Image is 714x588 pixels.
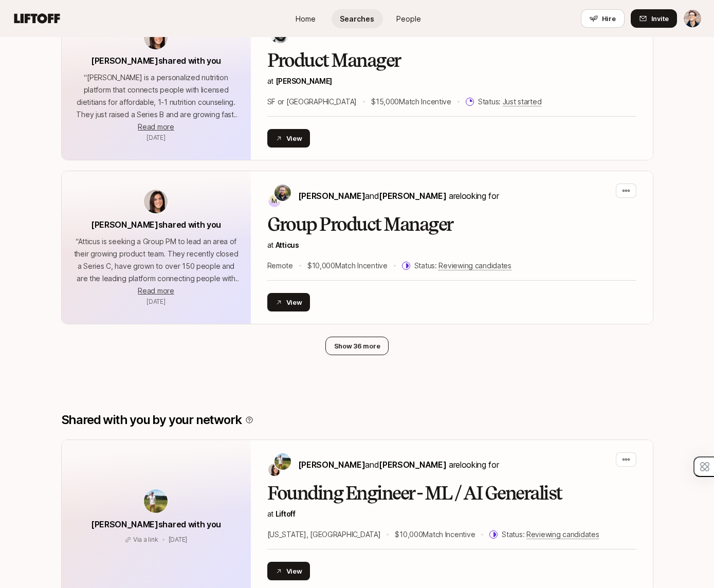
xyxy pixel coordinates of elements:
[147,298,166,305] span: April 24, 2025 7:08am
[683,9,702,28] button: Ben Blumenrose
[395,528,475,541] p: $10,000 Match Incentive
[271,195,277,207] p: M
[298,460,365,470] span: [PERSON_NAME]
[74,71,239,121] p: “ [PERSON_NAME] is a personalized nutrition platform that connects people with licensed dietitian...
[91,56,221,66] span: [PERSON_NAME] shared with you
[651,13,669,24] span: Invite
[298,458,499,471] p: are looking for
[267,260,293,272] p: Remote
[267,239,636,251] p: at
[365,460,446,470] span: and
[267,508,636,520] p: at
[91,519,221,529] span: [PERSON_NAME] shared with you
[267,50,636,71] h2: Product Manager
[61,413,242,427] p: Shared with you by your network
[526,530,599,539] span: Reviewing candidates
[138,122,174,131] span: Read more
[379,191,446,201] span: [PERSON_NAME]
[267,483,636,504] h2: Founding Engineer - ML / AI Generalist
[503,97,542,106] span: Just started
[144,489,168,513] img: avatar-url
[147,134,166,141] span: June 12, 2025 7:07am
[74,235,239,285] p: “ Atticus is seeking a Group PM to lead an area of their growing product team. They recently clos...
[602,13,616,24] span: Hire
[296,13,316,24] span: Home
[365,191,446,201] span: and
[274,185,291,201] img: Ben Abrahams
[267,214,636,235] h2: Group Product Manager
[144,26,168,49] img: avatar-url
[502,528,599,541] p: Status:
[276,77,332,85] a: [PERSON_NAME]
[274,453,291,470] img: Tyler Kieft
[332,9,383,28] a: Searches
[276,241,299,249] a: Atticus
[438,261,511,270] span: Reviewing candidates
[478,96,541,108] p: Status:
[307,260,388,272] p: $10,000 Match Incentive
[383,9,434,28] a: People
[169,536,188,543] span: March 2, 2025 11:46am
[340,13,374,24] span: Searches
[280,9,332,28] a: Home
[371,96,451,108] p: $15,000 Match Incentive
[267,528,381,541] p: [US_STATE], [GEOGRAPHIC_DATA]
[268,464,281,476] img: Eleanor Morgan
[581,9,625,28] button: Hire
[267,129,310,148] button: View
[91,219,221,230] span: [PERSON_NAME] shared with you
[133,535,158,544] p: Via a link
[276,509,296,518] a: Liftoff
[298,189,499,203] p: are looking for
[267,96,357,108] p: SF or [GEOGRAPHIC_DATA]
[298,191,365,201] span: [PERSON_NAME]
[379,460,446,470] span: [PERSON_NAME]
[267,562,310,580] button: View
[414,260,511,272] p: Status:
[325,337,389,355] button: Show 36 more
[631,9,677,28] button: Invite
[138,286,174,295] span: Read more
[144,190,168,213] img: avatar-url
[138,121,174,133] button: Read more
[396,13,421,24] span: People
[138,285,174,297] button: Read more
[267,75,636,87] p: at
[684,10,701,27] img: Ben Blumenrose
[267,293,310,311] button: View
